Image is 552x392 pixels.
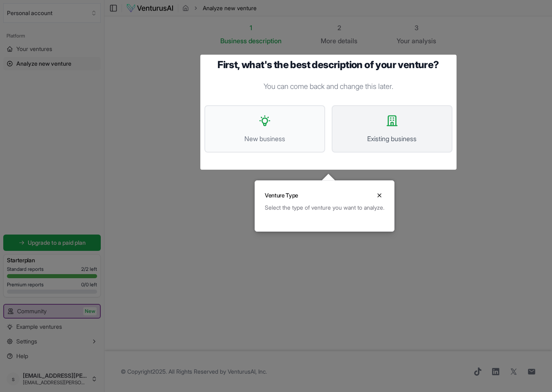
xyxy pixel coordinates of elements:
a: Upgrade to a paid plan [3,235,101,251]
span: New [83,307,97,315]
span: © Copyright 2025 . All Rights Reserved by . [121,368,267,376]
span: description [248,37,282,45]
span: Your ventures [16,45,52,53]
span: 2 / 2 left [81,266,97,272]
span: Existing business [341,134,443,144]
span: s [7,372,20,385]
a: CommunityNew [4,305,100,318]
button: s[EMAIL_ADDRESS][PERSON_NAME][DOMAIN_NAME][EMAIL_ADDRESS][PERSON_NAME][DOMAIN_NAME] [3,369,101,389]
span: More [321,36,336,46]
a: Help [3,350,101,363]
a: Example ventures [3,320,101,333]
button: Close [375,190,384,200]
span: [EMAIL_ADDRESS][PERSON_NAME][DOMAIN_NAME] [23,379,88,386]
span: details [338,37,357,45]
button: Settings [3,335,101,348]
span: Community [17,307,47,315]
span: New business [213,134,316,144]
span: [EMAIL_ADDRESS][PERSON_NAME][DOMAIN_NAME] [23,372,88,379]
span: Analyze new venture [16,60,71,68]
span: Help [16,352,28,360]
a: Your ventures [3,42,101,55]
div: Select the type of venture you want to analyze. [265,204,384,212]
span: Upgrade to a paid plan [28,239,86,247]
p: You can come back and change this later. [204,81,452,92]
h1: First, what's the best description of your venture? [204,59,452,71]
span: Example ventures [16,323,62,331]
nav: breadcrumb [182,4,257,12]
div: Platform [3,29,101,42]
span: Standard reports [7,266,44,272]
div: 3 [397,23,436,33]
span: Analyze new venture [203,4,257,12]
div: 1 [220,23,282,33]
button: Existing business [332,105,452,153]
img: logo [126,3,174,13]
a: VenturusAI, Inc [228,368,266,375]
span: Your [397,36,410,46]
button: New business [204,105,325,153]
div: 2 [321,23,357,33]
span: Premium reports [7,281,44,288]
h3: Venture Type [265,191,298,199]
span: analysis [412,37,436,45]
span: Settings [16,337,37,345]
span: Business [220,36,247,46]
a: Analyze new venture [3,57,101,70]
button: Select an organization [3,3,101,23]
h3: Starter plan [7,256,97,264]
span: 0 / 0 left [81,281,97,288]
